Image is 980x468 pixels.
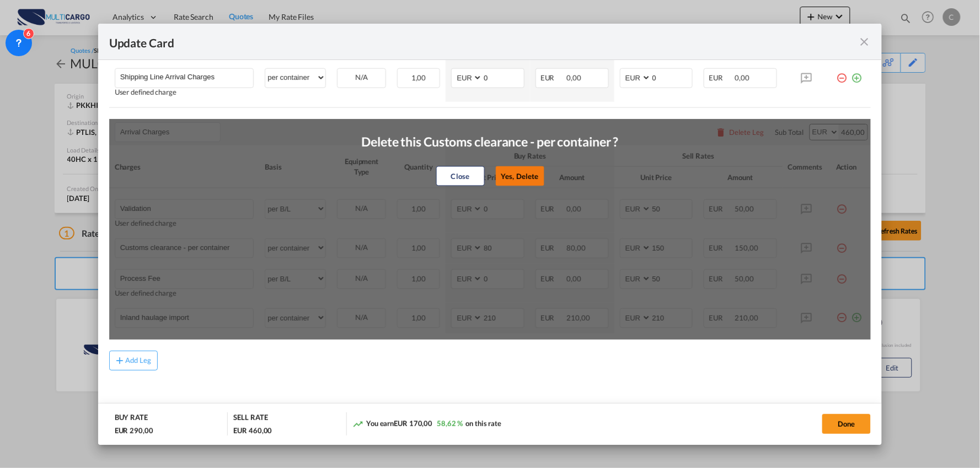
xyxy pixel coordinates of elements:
div: EUR 290,00 [115,426,153,436]
span: 1,00 [411,73,426,82]
input: 0 [651,69,693,85]
input: 0 [483,69,524,85]
button: Yes, Delete [496,166,544,186]
span: EUR [709,73,733,82]
div: N/A [338,69,385,86]
span: 58,62 % [437,419,463,428]
div: User defined charge [115,88,254,96]
input: Charge Name [120,69,254,85]
md-dialog: Update Card Port ... [98,24,882,445]
span: 0,00 [567,73,582,82]
span: EUR [540,73,565,82]
md-icon: icon-close fg-AAA8AD m-0 pointer [858,35,871,48]
select: per container [265,69,325,86]
div: You earn on this rate [352,418,501,430]
md-icon: icon-minus-circle-outline red-400-fg [836,68,847,79]
div: Add Leg [125,357,152,364]
span: EUR 170,00 [394,419,432,428]
p: Delete this Customs clearance - per container ? [361,133,618,150]
div: BUY RATE [115,412,148,425]
md-icon: icon-plus md-link-fg s20 [114,355,125,366]
md-icon: icon-plus-circle-outline green-400-fg [851,68,862,79]
div: Update Card [109,35,858,48]
md-icon: icon-trending-up [352,418,363,429]
button: Done [822,414,871,434]
button: Add Leg [109,351,158,371]
md-input-container: Shipping Line Arrival Charges [115,69,254,85]
div: SELL RATE [233,412,267,425]
div: EUR 460,00 [233,426,272,436]
span: 0,00 [735,73,750,82]
button: Close [436,166,485,186]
